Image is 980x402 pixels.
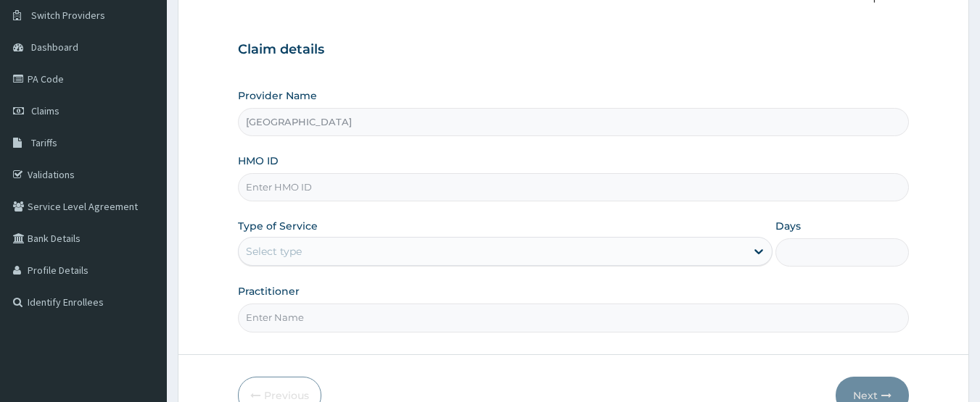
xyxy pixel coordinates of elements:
input: Enter HMO ID [238,173,910,201]
span: Tariffs [31,136,57,149]
div: Select type [246,244,302,259]
input: Enter Name [238,303,910,332]
span: Claims [31,104,59,117]
h3: Claim details [238,42,910,58]
span: Switch Providers [31,9,105,22]
span: Dashboard [31,41,78,54]
label: HMO ID [238,154,279,168]
label: Practitioner [238,284,300,298]
label: Type of Service [238,219,318,233]
label: Days [775,219,801,233]
label: Provider Name [238,88,317,103]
